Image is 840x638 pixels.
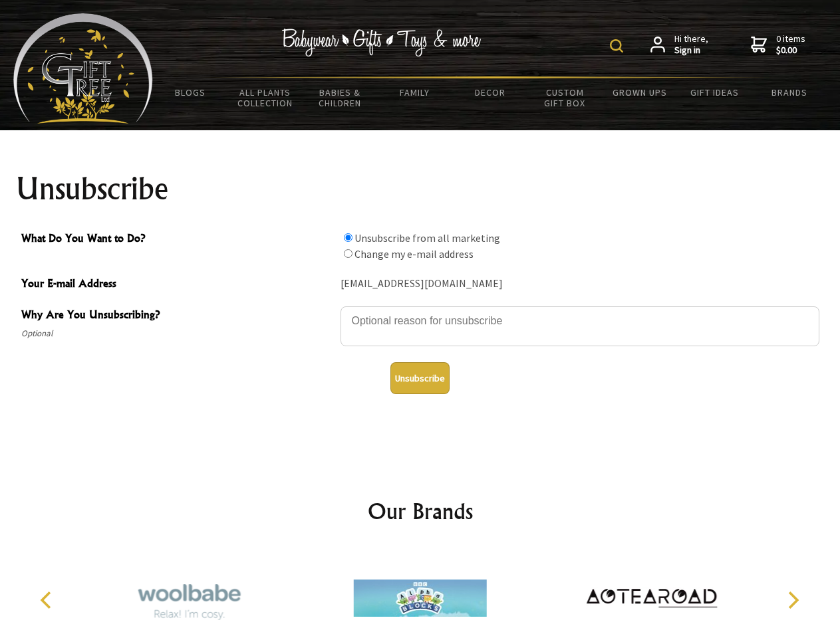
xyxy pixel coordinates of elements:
span: Why Are You Unsubscribing? [21,306,334,326]
a: 0 items$0.00 [751,33,805,56]
a: Babies & Children [303,78,378,117]
a: Grown Ups [602,78,677,106]
a: Family [378,78,453,106]
a: Custom Gift Box [527,78,603,117]
textarea: Why Are You Unsubscribing? [341,306,819,346]
input: What Do You Want to Do? [344,249,352,258]
a: Hi there,Sign in [650,33,708,56]
span: Hi there, [674,33,708,56]
a: Gift Ideas [677,78,752,106]
span: 0 items [776,33,805,56]
h2: Our Brands [27,495,814,527]
span: What Do You Want to Do? [21,230,334,249]
h1: Unsubscribe [16,173,825,205]
img: Babywear - Gifts - Toys & more [282,29,482,56]
strong: $0.00 [776,45,805,56]
img: Babyware - Gifts - Toys and more... [13,13,153,124]
button: Unsubscribe [390,362,450,394]
div: [EMAIL_ADDRESS][DOMAIN_NAME] [341,274,819,294]
input: What Do You Want to Do? [344,233,352,242]
strong: Sign in [674,45,708,56]
span: Optional [21,326,334,342]
img: product search [610,39,623,53]
label: Unsubscribe from all marketing [354,231,500,245]
a: Decor [452,78,527,106]
button: Previous [33,585,63,615]
a: Brands [752,78,827,106]
span: Your E-mail Address [21,275,334,294]
label: Change my e-mail address [354,247,474,261]
button: Next [778,585,807,615]
a: All Plants Collection [228,78,303,117]
a: BLOGS [153,78,228,106]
